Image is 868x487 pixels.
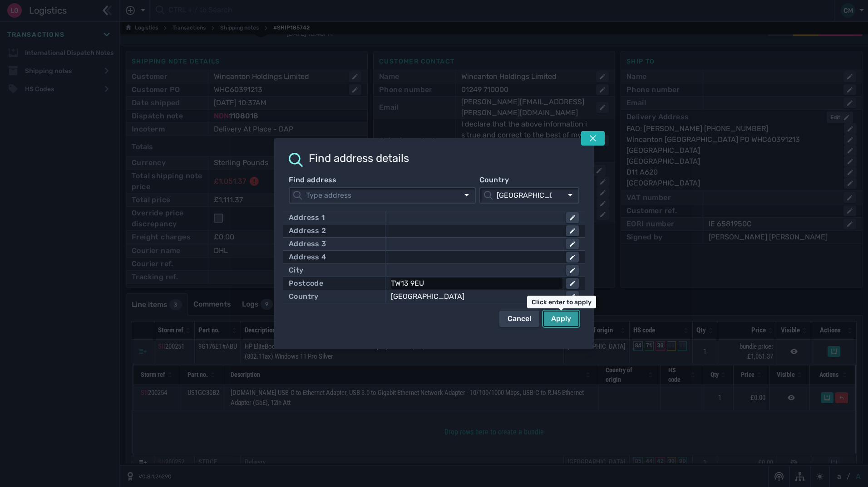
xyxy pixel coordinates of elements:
[289,212,325,223] div: Address 1
[289,265,304,276] div: City
[581,131,605,146] button: Tap escape key to close
[289,225,326,236] div: Address 2
[508,313,531,324] div: Cancel
[289,239,326,249] div: Address 3
[499,311,539,327] button: Cancel
[289,252,326,263] div: Address 4
[391,291,559,302] div: [GEOGRAPHIC_DATA]
[289,278,323,289] div: Postcode
[391,278,559,289] div: TW13 9EU
[302,188,459,203] input: Find address
[479,175,579,185] label: Country
[289,175,476,185] label: Find address
[289,291,319,302] div: Country
[309,153,409,164] h2: Find address details
[543,311,579,327] button: Apply
[551,313,571,324] div: Apply
[493,188,562,203] input: Country
[527,296,596,308] div: Click enter to apply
